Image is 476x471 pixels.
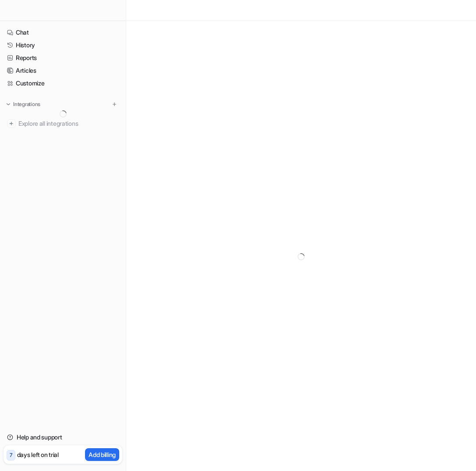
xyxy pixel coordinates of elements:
a: Articles [4,64,122,77]
a: Chat [4,26,122,39]
button: Integrations [4,100,43,109]
img: menu_add.svg [111,101,117,107]
p: 7 [10,451,12,459]
a: Reports [4,52,122,64]
button: Add billing [85,448,119,461]
img: explore all integrations [7,119,16,128]
a: History [4,39,122,51]
a: Customize [4,77,122,89]
span: Explore all integrations [18,117,119,131]
img: expand menu [5,101,11,107]
p: Integrations [13,101,40,108]
a: Explore all integrations [4,117,122,130]
p: Add billing [89,450,116,459]
p: days left on trial [17,450,59,459]
a: Help and support [4,431,122,443]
